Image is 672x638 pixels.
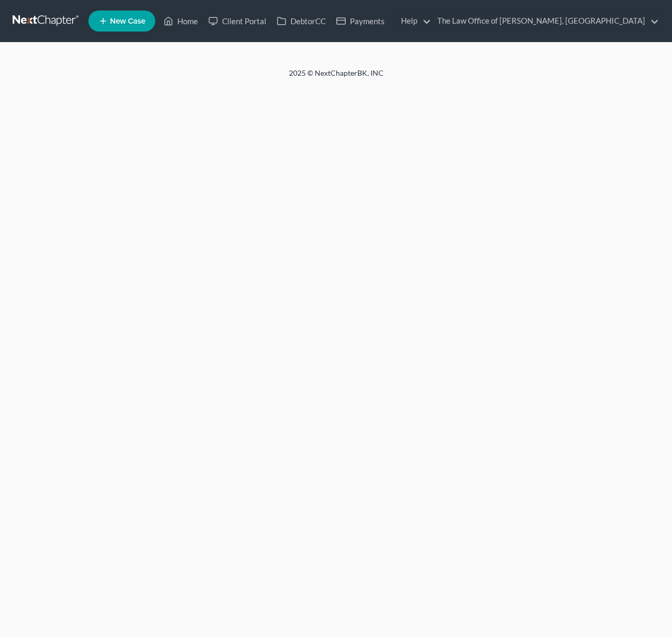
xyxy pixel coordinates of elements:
div: 2025 © NextChapterBK, INC [36,68,636,87]
a: Home [158,12,203,31]
new-legal-case-button: New Case [88,11,155,32]
a: Client Portal [203,12,272,31]
a: Payments [331,12,390,31]
a: DebtorCC [272,12,331,31]
a: The Law Office of [PERSON_NAME], [GEOGRAPHIC_DATA] [432,12,659,31]
a: Help [396,12,431,31]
